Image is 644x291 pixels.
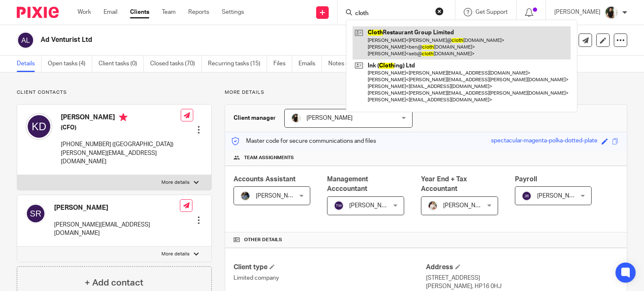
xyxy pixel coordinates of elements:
[443,203,489,209] span: [PERSON_NAME]
[515,176,537,183] span: Payroll
[426,274,618,282] p: [STREET_ADDRESS]
[244,237,282,243] span: Other details
[54,221,180,238] p: [PERSON_NAME][EMAIL_ADDRESS][DOMAIN_NAME]
[273,56,292,72] a: Files
[426,282,618,291] p: [PERSON_NAME], HP16 0HJ
[54,203,180,212] h4: [PERSON_NAME]
[162,8,176,16] a: Team
[78,8,91,16] a: Work
[130,8,149,16] a: Clients
[188,8,209,16] a: Reports
[428,201,438,211] img: Kayleigh%20Henson.jpeg
[256,193,302,199] span: [PERSON_NAME]
[17,31,34,49] img: svg%3E
[234,274,426,282] p: Limited company
[119,113,127,121] i: Primary
[306,115,353,121] span: [PERSON_NAME]
[161,251,190,258] p: More details
[435,7,444,15] button: Clear
[208,56,267,72] a: Recurring tasks (15)
[26,113,52,140] img: svg%3E
[554,8,600,16] p: [PERSON_NAME]
[349,203,395,209] span: [PERSON_NAME]
[421,176,467,192] span: Year End + Tax Accountant
[291,113,301,123] img: Janice%20Tang.jpeg
[475,9,508,15] span: Get Support
[231,137,376,145] p: Master code for secure communications and files
[328,56,359,72] a: Notes (0)
[537,193,583,199] span: [PERSON_NAME]
[48,56,92,72] a: Open tasks (4)
[85,276,143,289] h4: + Add contact
[104,8,117,16] a: Email
[327,176,368,192] span: Management Acccountant
[99,56,144,72] a: Client tasks (0)
[234,263,426,272] h4: Client type
[225,89,627,96] p: More details
[17,56,42,72] a: Details
[244,155,294,161] span: Team assignments
[491,136,597,146] div: spectacular-magenta-polka-dotted-plate
[17,89,212,96] p: Client contacts
[234,176,296,183] span: Accounts Assistant
[17,7,59,18] img: Pixie
[299,56,322,72] a: Emails
[61,124,181,132] h5: (CFO)
[61,140,181,149] p: [PHONE_NUMBER] ([GEOGRAPHIC_DATA])
[334,201,344,211] img: svg%3E
[240,191,250,201] img: Jaskaran%20Singh.jpeg
[61,149,181,166] p: [PERSON_NAME][EMAIL_ADDRESS][DOMAIN_NAME]
[41,36,419,44] h2: Ad Venturist Ltd
[605,6,618,19] img: Janice%20Tang.jpeg
[61,113,181,124] h4: [PERSON_NAME]
[354,10,430,18] input: Search
[426,263,618,272] h4: Address
[26,203,46,224] img: svg%3E
[222,8,244,16] a: Settings
[234,114,276,122] h3: Client manager
[150,56,202,72] a: Closed tasks (70)
[161,179,190,186] p: More details
[522,191,532,201] img: svg%3E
